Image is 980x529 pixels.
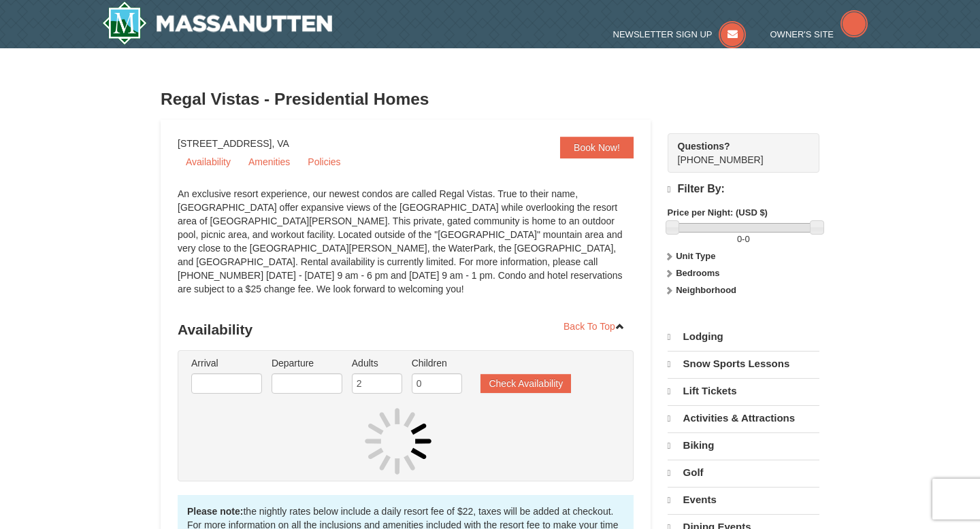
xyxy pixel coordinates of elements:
[178,187,634,309] div: An exclusive resort experience, our newest condos are called Regal Vistas. True to their name, [G...
[613,29,747,39] a: Newsletter Sign Up
[668,405,819,431] a: Activities & Attractions
[676,251,715,261] strong: Unit Type
[668,183,819,196] h4: Filter By:
[191,356,262,370] label: Arrival
[102,1,332,45] a: Massanutten Resort
[555,316,634,337] a: Back To Top
[676,285,736,295] strong: Neighborhood
[178,152,239,172] a: Availability
[668,324,819,349] a: Lodging
[352,356,402,370] label: Adults
[668,432,819,458] a: Biking
[240,152,298,172] a: Amenities
[480,374,571,393] button: Check Availability
[668,207,768,218] strong: Price per Night: (USD $)
[187,506,243,517] strong: Please note:
[770,29,868,39] a: Owner's Site
[178,316,634,343] h3: Availability
[676,268,719,278] strong: Bedrooms
[613,29,713,39] span: Newsletter Sign Up
[560,137,634,158] a: Book Now!
[668,378,819,404] a: Lift Tickets
[668,487,819,513] a: Events
[770,29,834,39] span: Owner's Site
[102,1,332,45] img: Massanutten Resort Logo
[668,460,819,485] a: Golf
[678,141,730,152] strong: Questions?
[668,351,819,377] a: Snow Sports Lessons
[412,356,462,370] label: Children
[364,407,432,475] img: spinner.gif
[299,152,348,172] a: Policies
[668,233,819,246] label: -
[678,139,795,165] span: [PHONE_NUMBER]
[737,234,742,244] span: 0
[745,234,749,244] span: 0
[161,86,819,113] h3: Regal Vistas - Presidential Homes
[272,356,342,370] label: Departure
